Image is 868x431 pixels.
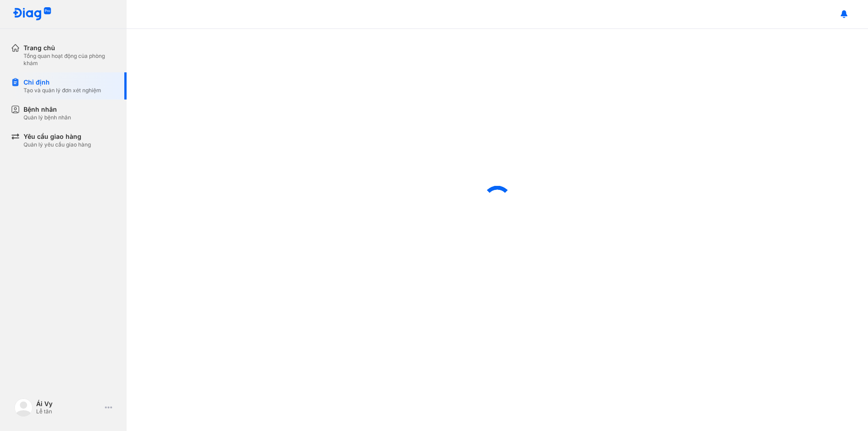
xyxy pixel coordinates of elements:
[24,43,116,52] div: Trang chủ
[24,132,91,141] div: Yêu cầu giao hàng
[24,52,116,67] div: Tổng quan hoạt động của phòng khám
[36,400,101,408] div: Ái Vy
[13,7,52,21] img: logo
[24,87,101,94] div: Tạo và quản lý đơn xét nghiệm
[24,141,91,148] div: Quản lý yêu cầu giao hàng
[14,398,33,417] img: logo
[24,105,71,114] div: Bệnh nhân
[36,408,101,415] div: Lễ tân
[24,78,101,87] div: Chỉ định
[24,114,71,121] div: Quản lý bệnh nhân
